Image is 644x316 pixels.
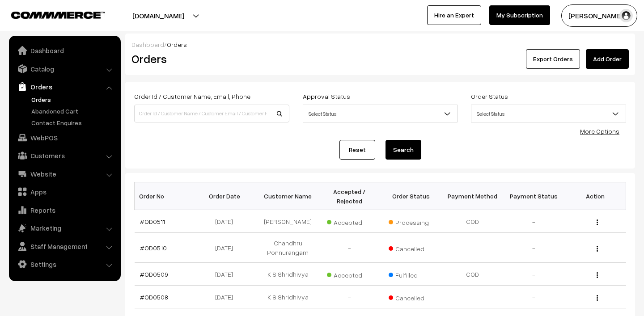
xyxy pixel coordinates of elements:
a: Apps [11,184,118,200]
a: Reports [11,202,118,218]
span: Cancelled [389,291,433,303]
th: Accepted / Rejected [319,182,380,210]
td: - [319,286,380,308]
span: Processing [389,215,433,227]
span: Orders [167,41,187,48]
span: Fulfilled [389,268,433,280]
a: COMMMERCE [11,9,89,20]
a: #OD0509 [140,270,168,278]
td: K S Shridhivya [257,263,318,286]
button: [PERSON_NAME] [561,4,637,27]
a: #OD0510 [140,244,167,252]
td: [PERSON_NAME] [257,210,318,233]
img: Menu [597,246,598,252]
button: Export Orders [526,49,580,69]
th: Order Status [380,182,441,210]
a: Catalog [11,61,118,77]
th: Action [564,182,626,210]
a: WebPOS [11,130,118,146]
button: [DOMAIN_NAME] [101,4,216,27]
a: #OD0511 [140,218,165,225]
input: Order Id / Customer Name / Customer Email / Customer Phone [134,105,289,122]
span: Accepted [327,215,372,227]
span: Select Status [303,106,458,122]
a: Settings [11,256,118,272]
td: [DATE] [196,210,257,233]
a: Staff Management [11,238,118,254]
td: COD [441,210,503,233]
td: - [503,233,564,263]
td: - [503,286,564,308]
a: Dashboard [11,42,118,59]
label: Approval Status [303,92,350,101]
a: Website [11,166,118,182]
a: Abandoned Cart [29,106,118,116]
label: Order Id / Customer Name, Email, Phone [134,92,250,101]
span: Select Status [471,106,626,122]
span: Select Status [303,105,458,122]
td: COD [441,263,503,286]
td: Chandhru Ponnurangam [257,233,318,263]
a: Marketing [11,220,118,236]
a: More Options [580,127,619,135]
th: Payment Status [503,182,564,210]
td: [DATE] [196,233,257,263]
div: / [131,40,629,49]
img: Menu [597,272,598,278]
th: Order Date [196,182,257,210]
a: Customers [11,147,118,164]
td: - [503,263,564,286]
a: Reset [339,140,375,160]
a: Dashboard [131,41,164,48]
td: [DATE] [196,286,257,308]
a: Add Order [586,49,629,69]
a: Orders [11,79,118,95]
label: Order Status [471,92,508,101]
img: Menu [597,295,598,301]
a: Hire an Expert [427,5,481,25]
th: Customer Name [257,182,318,210]
a: #OD0508 [140,293,168,301]
td: - [319,233,380,263]
img: Menu [597,219,598,225]
h2: Orders [131,52,288,66]
th: Payment Method [441,182,503,210]
td: - [503,210,564,233]
th: Order No [135,182,196,210]
a: Orders [29,95,118,104]
button: Search [386,140,421,160]
span: Cancelled [389,242,433,253]
img: user [619,9,633,22]
span: Select Status [471,105,626,122]
td: K S Shridhivya [257,286,318,308]
span: Accepted [327,268,372,280]
img: COMMMERCE [11,12,105,18]
a: My Subscription [489,5,550,25]
td: [DATE] [196,263,257,286]
a: Contact Enquires [29,118,118,127]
